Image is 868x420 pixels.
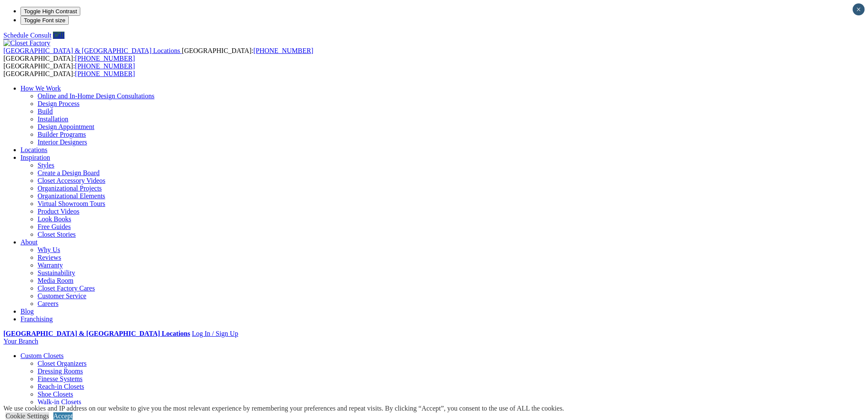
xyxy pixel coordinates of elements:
a: Shoe Closets [38,391,73,398]
a: Careers [38,300,58,307]
span: Toggle High Contrast [24,8,77,15]
a: Schedule Consult [3,32,51,39]
a: Look Books [38,215,71,223]
a: Organizational Elements [38,192,105,200]
a: Builder Programs [38,131,86,138]
span: [GEOGRAPHIC_DATA] & [GEOGRAPHIC_DATA] Locations [3,47,180,54]
a: Inspiration [20,154,50,161]
a: Reach-in Closets [38,383,84,390]
a: Walk-in Closets [38,398,81,405]
a: Build [38,108,53,115]
a: Styles [38,162,54,169]
div: We use cookies and IP address on our website to give you the most relevant experience by remember... [3,405,564,412]
a: Sustainability [38,269,75,276]
span: [GEOGRAPHIC_DATA]: [GEOGRAPHIC_DATA]: [3,62,135,77]
a: Blog [20,308,34,315]
a: Warranty [38,261,63,269]
a: Design Process [38,100,79,107]
a: How We Work [20,85,61,92]
a: Online and In-Home Design Consultations [38,92,155,100]
button: Toggle High Contrast [20,7,80,16]
a: Call [53,32,64,39]
a: Dressing Rooms [38,367,83,375]
a: Accept [53,412,73,420]
a: Closet Factory Cares [38,285,95,292]
a: Installation [38,115,68,123]
a: Interior Designers [38,138,87,146]
a: Custom Closets [20,352,64,359]
a: Create a Design Board [38,169,99,176]
a: About [20,238,38,246]
a: Customer Service [38,292,86,300]
a: [PHONE_NUMBER] [253,47,313,54]
span: [GEOGRAPHIC_DATA]: [GEOGRAPHIC_DATA]: [3,47,313,62]
button: Toggle Font size [20,16,69,25]
a: [GEOGRAPHIC_DATA] & [GEOGRAPHIC_DATA] Locations [3,330,190,337]
a: Franchising [20,315,53,323]
a: Log In / Sign Up [192,330,238,337]
a: Reviews [38,254,61,261]
span: Toggle Font size [24,17,65,23]
a: [GEOGRAPHIC_DATA] & [GEOGRAPHIC_DATA] Locations [3,47,182,54]
a: Design Appointment [38,123,94,130]
a: Closet Organizers [38,360,87,367]
a: Closet Stories [38,231,76,238]
a: Organizational Projects [38,185,102,192]
a: Your Branch [3,338,38,345]
a: Cookie Settings [6,412,49,420]
a: [PHONE_NUMBER] [75,62,135,70]
img: Closet Factory [3,39,50,47]
a: Virtual Showroom Tours [38,200,105,207]
a: Locations [20,146,47,153]
a: Why Us [38,246,60,253]
a: [PHONE_NUMBER] [75,70,135,77]
a: Free Guides [38,223,71,230]
button: Close [853,3,865,15]
a: Media Room [38,277,73,284]
a: [PHONE_NUMBER] [75,55,135,62]
a: Closet Accessory Videos [38,177,105,184]
a: Finesse Systems [38,375,82,382]
a: Product Videos [38,208,79,215]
